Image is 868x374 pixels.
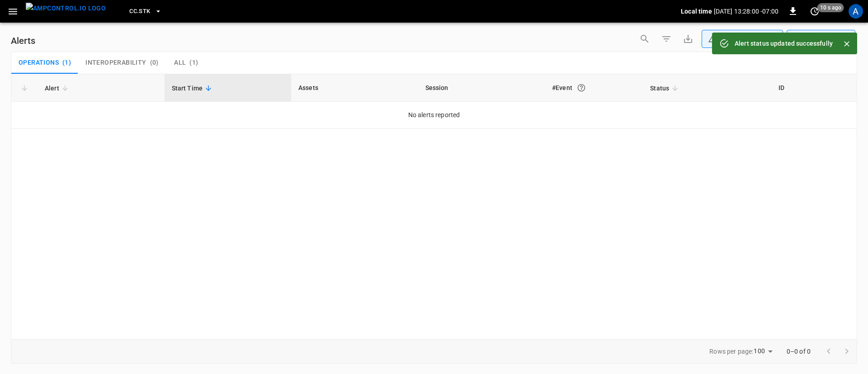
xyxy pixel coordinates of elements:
[708,34,769,44] div: Unresolved
[174,59,186,67] span: All
[817,3,844,12] span: 10 s ago
[681,7,712,16] p: Local time
[787,347,811,356] p: 0–0 of 0
[26,3,106,14] img: ampcontrol.io logo
[172,83,215,94] span: Start Time
[573,80,590,96] button: An event is a single occurrence of an issue. An alert groups related events for the same asset, m...
[19,59,59,67] span: Operations
[735,35,833,52] div: Alert status updated successfully
[754,345,775,358] div: 100
[709,347,753,356] p: Rows per page:
[126,3,165,20] button: CC.STK
[62,59,71,67] span: ( 1 )
[650,83,681,94] span: Status
[291,74,418,102] th: Assets
[45,83,71,94] span: Alert
[85,59,146,67] span: Interoperability
[840,37,854,51] button: Close
[418,74,545,102] th: Session
[771,74,857,102] th: ID
[11,102,857,129] td: No alerts reported
[189,59,198,67] span: ( 1 )
[552,80,636,96] div: #Event
[714,7,778,16] p: [DATE] 13:28:00 -07:00
[807,4,822,19] button: set refresh interval
[849,4,863,19] div: profile-icon
[11,33,35,48] h6: Alerts
[129,6,150,17] span: CC.STK
[150,59,159,67] span: ( 0 )
[803,30,855,47] div: Last 24 hrs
